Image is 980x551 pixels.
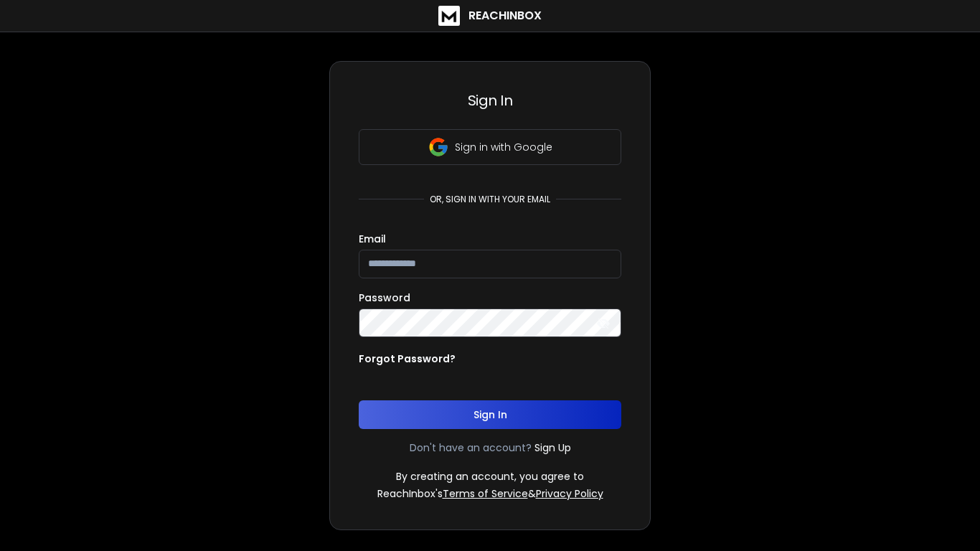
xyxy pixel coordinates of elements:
label: Password [359,293,410,303]
h1: ReachInbox [468,7,542,24]
a: Terms of Service [443,486,528,501]
a: Sign Up [534,441,571,455]
p: ReachInbox's & [377,486,603,501]
h3: Sign In [359,90,621,110]
p: By creating an account, you agree to [396,469,584,484]
p: Forgot Password? [359,352,456,366]
p: or, sign in with your email [424,194,556,205]
a: Privacy Policy [536,486,603,501]
p: Don't have an account? [410,441,532,455]
button: Sign In [359,400,621,429]
button: Sign in with Google [359,129,621,165]
label: Email [359,234,386,244]
img: logo [438,6,460,26]
a: ReachInbox [438,6,542,26]
p: Sign in with Google [455,140,552,154]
